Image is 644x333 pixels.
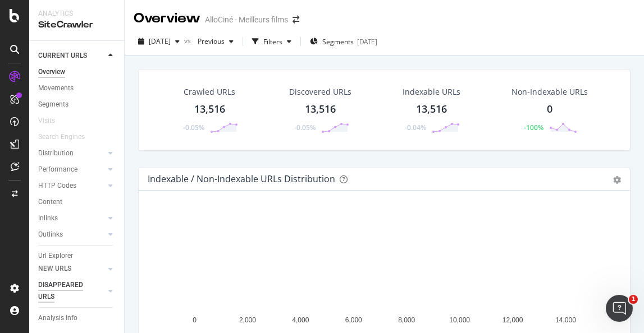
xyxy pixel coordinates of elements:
a: Movements [38,82,116,94]
div: 13,516 [194,102,225,117]
div: -0.04% [405,123,426,132]
div: Search Engines [38,131,85,143]
div: 13,516 [305,102,336,117]
div: arrow-right-arrow-left [293,16,299,24]
a: Performance [38,164,105,175]
div: Movements [38,82,74,94]
div: Overview [134,9,200,28]
a: HTTP Codes [38,180,105,192]
text: 14,000 [555,316,576,324]
div: HTTP Codes [38,180,76,192]
div: Discovered URLs [289,86,351,98]
div: Content [38,196,62,208]
a: Search Engines [38,131,96,143]
span: 1 [629,295,638,304]
div: Segments [38,99,68,110]
div: Url Explorer [38,250,73,262]
div: Filters [263,37,282,47]
a: Url Explorer [38,250,116,262]
a: NEW URLS [38,263,105,275]
a: Overview [38,66,116,78]
div: 0 [547,102,552,117]
div: AlloCiné - Meilleurs films [205,14,288,25]
span: 2025 Sep. 22nd [149,36,171,46]
div: SiteCrawler [38,18,115,31]
div: -100% [524,123,543,132]
text: 2,000 [239,316,256,324]
div: Outlinks [38,229,63,240]
button: [DATE] [134,33,184,50]
button: Filters [248,33,296,50]
text: 4,000 [292,316,309,324]
div: Indexable URLs [403,86,460,98]
div: Analysis Info [38,312,77,324]
text: 8,000 [398,316,415,324]
iframe: Intercom live chat [606,295,633,322]
a: Visits [38,115,66,127]
div: Performance [38,164,77,175]
div: CURRENT URLS [38,50,87,62]
a: Analysis Info [38,312,116,324]
div: Inlinks [38,212,58,224]
a: Content [38,196,116,208]
a: Outlinks [38,229,105,240]
div: NEW URLS [38,263,71,275]
text: 10,000 [449,316,470,324]
a: Segments [38,99,116,110]
div: DISAPPEARED URLS [38,279,95,303]
span: vs [184,36,193,45]
div: Distribution [38,147,74,159]
text: 12,000 [503,316,523,324]
div: Indexable / Non-Indexable URLs Distribution [148,173,335,184]
span: Previous [193,36,225,46]
div: 13,516 [416,102,447,117]
div: Non-Indexable URLs [511,86,588,98]
div: Overview [38,66,65,78]
div: Analytics [38,9,115,18]
a: Inlinks [38,212,105,224]
div: gear [613,176,621,184]
div: [DATE] [357,37,377,47]
a: CURRENT URLS [38,50,105,62]
text: 6,000 [345,316,362,324]
div: Crawled URLs [184,86,235,98]
a: DISAPPEARED URLS [38,279,105,303]
div: -0.05% [294,123,316,132]
button: Segments[DATE] [305,33,382,50]
button: Previous [193,33,238,50]
span: Segments [322,37,354,47]
a: Distribution [38,147,105,159]
div: Visits [38,115,55,127]
div: -0.05% [183,123,204,132]
text: 0 [193,316,197,324]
